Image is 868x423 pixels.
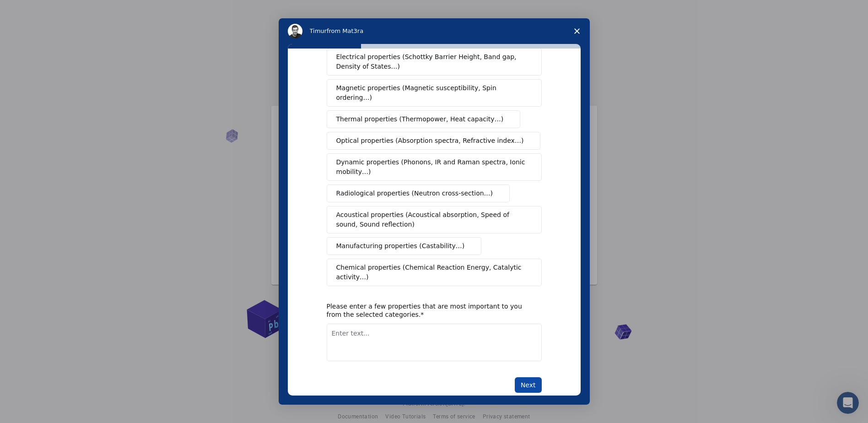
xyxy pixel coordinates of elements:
span: Close survey [564,18,590,44]
button: Dynamic properties (Phonons, IR and Raman spectra, Ionic mobility…) [327,153,542,181]
img: Profile image for Timur [288,24,302,38]
button: Thermal properties (Thermopower, Heat capacity…) [327,110,521,128]
span: Timur [310,27,327,34]
button: Radiological properties (Neutron cross-section…) [327,184,510,202]
span: Magnetic properties (Magnetic susceptibility, Spin ordering…) [336,83,525,103]
span: Thermal properties (Thermopower, Heat capacity…) [336,114,504,124]
button: Next [515,377,542,393]
div: Please enter a few properties that are most important to you from the selected categories. [327,302,528,319]
span: Acoustical properties (Acoustical absorption, Speed of sound, Sound reflection) [336,210,527,229]
span: Dynamic properties (Phonons, IR and Raman spectra, Ionic mobility…) [336,157,526,177]
span: Electrical properties (Schottky Barrier Height, Band gap, Density of States…) [336,52,527,71]
span: Manufacturing properties (Castability…) [336,241,465,251]
textarea: Enter text... [327,324,542,361]
span: Optical properties (Absorption spectra, Refractive index…) [336,136,524,146]
button: Optical properties (Absorption spectra, Refractive index…) [327,132,541,150]
button: Magnetic properties (Magnetic susceptibility, Spin ordering…) [327,79,542,107]
button: Manufacturing properties (Castability…) [327,237,482,255]
button: Acoustical properties (Acoustical absorption, Speed of sound, Sound reflection) [327,206,542,233]
span: Chemical properties (Chemical Reaction Energy, Catalytic activity…) [336,263,526,282]
button: Chemical properties (Chemical Reaction Energy, Catalytic activity…) [327,259,542,286]
span: Support [18,6,51,15]
span: Radiological properties (Neutron cross-section…) [336,189,493,198]
span: from Mat3ra [327,27,363,34]
button: Electrical properties (Schottky Barrier Height, Band gap, Density of States…) [327,48,542,76]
